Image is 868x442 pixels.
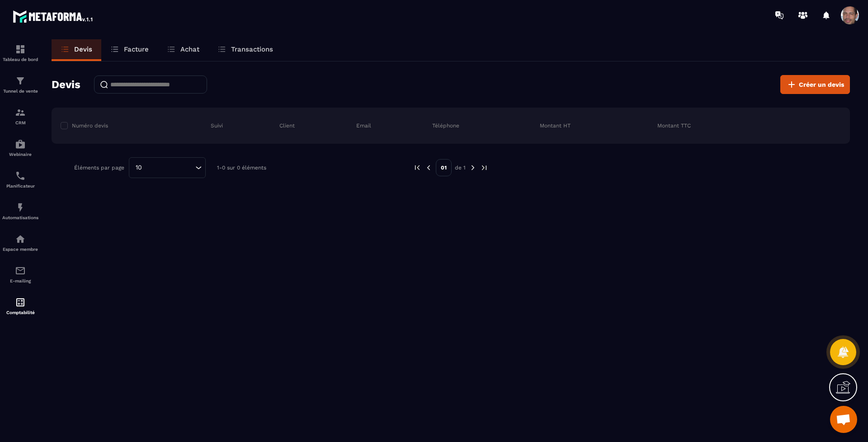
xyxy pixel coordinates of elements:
[2,183,38,188] p: Planificateur
[2,278,38,283] p: E-mailing
[52,39,101,61] a: Devis
[52,75,80,94] h2: Devis
[211,122,223,129] p: Suivi
[279,122,295,129] p: Client
[13,8,94,24] img: logo
[469,164,477,172] img: next
[425,164,433,172] img: prev
[15,297,26,308] img: accountant
[2,259,38,290] a: emailemailE-mailing
[480,164,488,172] img: next
[15,139,26,150] img: automations
[180,45,199,53] p: Achat
[780,75,850,94] button: Créer un devis
[356,122,371,129] p: Email
[15,107,26,118] img: formation
[145,163,193,173] input: Search for option
[2,57,38,62] p: Tableau de bord
[2,164,38,195] a: schedulerschedulerPlanificateur
[72,122,108,129] p: Numéro devis
[129,157,206,178] div: Search for option
[413,164,421,172] img: prev
[2,120,38,125] p: CRM
[799,80,844,89] span: Créer un devis
[2,290,38,322] a: accountantaccountantComptabilité
[217,165,266,171] p: 1-0 sur 0 éléments
[15,265,26,276] img: email
[2,132,38,164] a: automationsautomationsWebinaire
[455,164,466,171] p: de 1
[436,159,452,176] p: 01
[15,202,26,213] img: automations
[15,234,26,245] img: automations
[2,247,38,252] p: Espace membre
[432,122,459,129] p: Téléphone
[2,89,38,94] p: Tunnel de vente
[2,152,38,157] p: Webinaire
[2,37,38,69] a: formationformationTableau de bord
[830,406,857,433] a: Ouvrir le chat
[132,163,145,173] span: 10
[540,122,571,129] p: Montant HT
[74,165,124,171] p: Éléments par page
[74,45,92,53] p: Devis
[15,75,26,86] img: formation
[2,227,38,259] a: automationsautomationsEspace membre
[2,100,38,132] a: formationformationCRM
[657,122,691,129] p: Montant TTC
[124,45,149,53] p: Facture
[2,69,38,100] a: formationformationTunnel de vente
[15,170,26,181] img: scheduler
[2,195,38,227] a: automationsautomationsAutomatisations
[101,39,158,61] a: Facture
[2,310,38,315] p: Comptabilité
[2,215,38,220] p: Automatisations
[231,45,273,53] p: Transactions
[15,44,26,55] img: formation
